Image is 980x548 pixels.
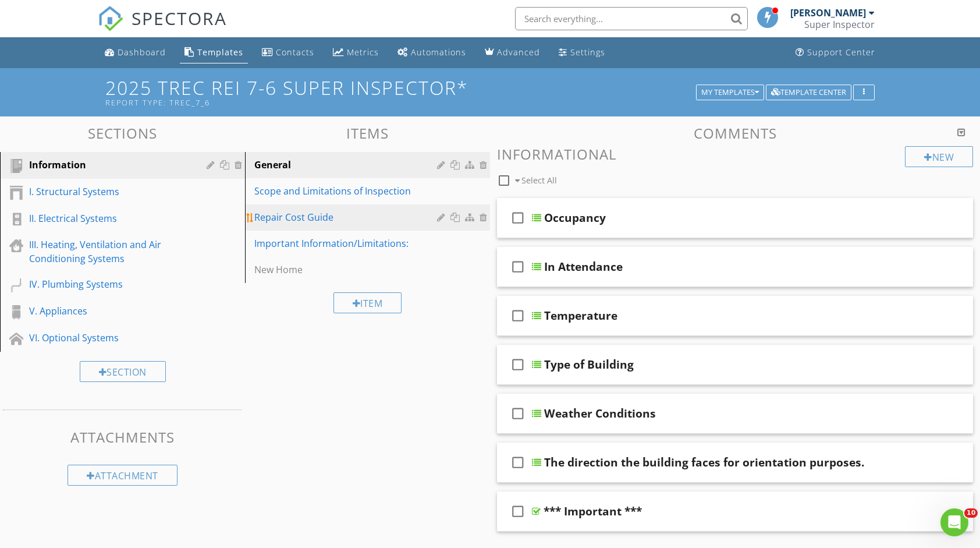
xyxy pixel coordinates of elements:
div: In Attendance [544,260,623,274]
div: Support Center [807,47,875,58]
div: Advanced [497,47,540,58]
i: check_box_outline_blank [509,497,527,525]
div: Weather Conditions [544,406,656,420]
div: III. Heating, Ventilation and Air Conditioning Systems [29,238,190,266]
div: Scope and Limitations of Inspection [254,184,441,198]
a: Advanced [480,42,545,63]
a: Contacts [257,42,319,63]
div: General [254,158,441,172]
a: Templates [180,42,248,63]
i: check_box_outline_blank [509,204,527,232]
div: New Home [254,263,441,277]
h3: Informational [497,146,973,162]
div: Repair Cost Guide [254,210,441,224]
div: V. Appliances [29,304,190,318]
iframe: Intercom live chat [940,508,968,536]
i: check_box_outline_blank [509,448,527,476]
div: The direction the building faces for orientation purposes. [544,455,864,469]
a: Template Center [766,86,851,97]
span: Select All [521,175,557,186]
span: 10 [964,508,978,518]
div: Contacts [276,47,314,58]
button: Template Center [766,84,851,101]
div: Type of Building [544,358,634,372]
div: [PERSON_NAME] [790,7,866,19]
div: My Templates [701,89,759,97]
i: check_box_outline_blank [509,253,527,281]
h3: Comments [497,125,973,141]
h3: Items [245,125,490,141]
div: Item [333,292,402,313]
div: Occupancy [544,211,606,225]
i: check_box_outline_blank [509,399,527,427]
div: Report Type: TREC_7_6 [105,98,700,107]
span: SPECTORA [132,6,227,30]
img: The Best Home Inspection Software - Spectora [98,6,123,31]
div: Super Inspector [804,19,875,30]
div: II. Electrical Systems [29,211,190,225]
div: Template Center [771,89,846,97]
a: Settings [554,42,610,63]
div: New [905,146,973,167]
div: Templates [197,47,243,58]
button: My Templates [696,84,764,101]
div: IV. Plumbing Systems [29,277,190,291]
i: check_box_outline_blank [509,302,527,330]
input: Search everything... [515,7,748,30]
div: I. Structural Systems [29,185,190,199]
div: Metrics [347,47,379,58]
div: Attachment [68,465,177,486]
div: Automations [411,47,466,58]
div: Important Information/Limitations: [254,236,441,250]
a: SPECTORA [98,16,227,40]
div: Information [29,158,190,172]
div: Settings [570,47,605,58]
a: Dashboard [100,42,171,63]
a: Metrics [328,42,384,63]
div: VI. Optional Systems [29,331,190,345]
i: check_box_outline_blank [509,351,527,379]
a: Automations (Basic) [393,42,471,63]
div: Temperature [544,309,617,323]
a: Support Center [791,42,880,63]
div: Dashboard [118,47,166,58]
h1: 2025 TREC REI 7-6 Super Inspector* [105,77,875,107]
div: Section [80,361,166,382]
